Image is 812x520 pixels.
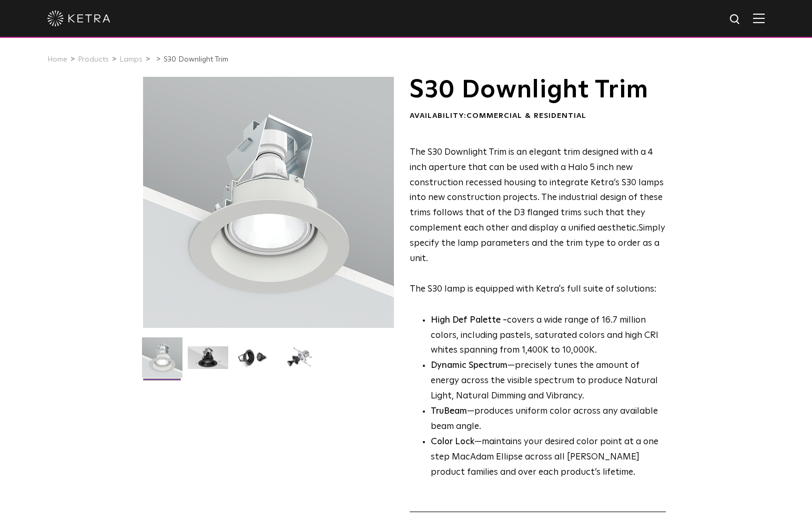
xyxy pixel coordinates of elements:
[47,11,110,26] img: ketra-logo-2019-white
[431,404,666,435] li: —produces uniform color across any available beam angle.
[142,337,182,386] img: S30-DownlightTrim-2021-Web-Square
[234,346,274,377] img: S30 Halo Downlight_Table Top_Black
[47,56,67,63] a: Home
[410,111,666,122] div: Availability:
[431,316,507,325] strong: High Def Palette -
[410,145,666,297] p: The S30 lamp is equipped with Ketra's full suite of solutions:
[431,407,467,416] strong: TruBeam
[753,13,765,23] img: Hamburger%20Nav.svg
[431,435,666,481] li: —maintains your desired color point at a one step MacAdam Ellipse across all [PERSON_NAME] produc...
[431,358,666,404] li: —precisely tunes the amount of energy across the visible spectrum to produce Natural Light, Natur...
[431,361,507,370] strong: Dynamic Spectrum
[410,148,664,233] span: The S30 Downlight Trim is an elegant trim designed with a 4 inch aperture that can be used with a...
[410,224,665,263] span: Simply specify the lamp parameters and the trim type to order as a unit.​
[466,112,586,119] span: Commercial & Residential
[164,56,228,63] a: S30 Downlight Trim
[78,56,109,63] a: Products
[729,13,742,26] img: search icon
[188,346,228,377] img: S30 Halo Downlight_Hero_Black_Gradient
[431,437,474,446] strong: Color Lock
[119,56,143,63] a: Lamps
[410,77,666,103] h1: S30 Downlight Trim
[431,313,666,359] p: covers a wide range of 16.7 million colors, including pastels, saturated colors and high CRI whit...
[279,346,320,377] img: S30 Halo Downlight_Exploded_Black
